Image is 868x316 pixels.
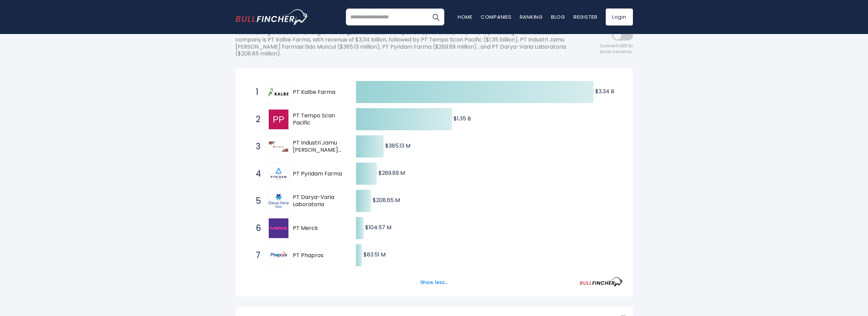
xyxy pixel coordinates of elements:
text: $83.51 M [364,251,386,259]
button: Search [427,9,444,26]
text: $289.89 M [378,169,405,177]
img: PT Darya-Varia Laboratoria [269,194,288,208]
span: PT Tempo Scan Pacific [293,112,344,127]
a: Ranking [520,13,543,20]
text: $3.34 B [595,87,614,95]
span: PT Phapros [293,252,344,259]
span: PT Kalbe Farma [293,89,344,96]
span: PT Pyridam Farma [293,170,344,178]
span: Convert USD to local currency [600,43,633,55]
text: $104.57 M [365,223,391,231]
span: 1 [252,86,259,98]
text: $385.13 M [385,142,410,150]
a: Login [606,9,633,26]
span: PT Merck [293,225,344,232]
text: $1.35 B [454,115,471,122]
button: Show less... [416,277,452,288]
a: Blog [551,13,565,20]
span: 6 [252,222,259,234]
text: $208.65 M [373,196,400,204]
img: PT Merck [269,218,288,238]
img: PT Tempo Scan Pacific [269,110,288,129]
img: PT Phapros [269,246,288,265]
span: 4 [252,168,259,180]
a: Home [458,13,473,20]
span: PT Darya-Varia Laboratoria [293,194,344,208]
a: Companies [481,13,512,20]
a: Register [573,13,598,20]
span: 2 [252,114,259,125]
span: 7 [252,250,259,261]
a: Go to homepage [235,9,308,25]
span: 5 [252,195,259,207]
img: bullfincher logo [235,9,308,25]
img: PT Pyridam Farma [269,164,288,184]
span: 3 [252,141,259,152]
p: The following shows the ranking of the largest Indonesian companies by revenue(TTM). The top-rank... [235,29,572,57]
img: PT Industri Jamu dan Farmasi Sido Muncul [269,142,288,152]
img: PT Kalbe Farma [269,88,288,97]
span: PT Industri Jamu [PERSON_NAME] Farmasi Sido Muncul [293,139,344,154]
